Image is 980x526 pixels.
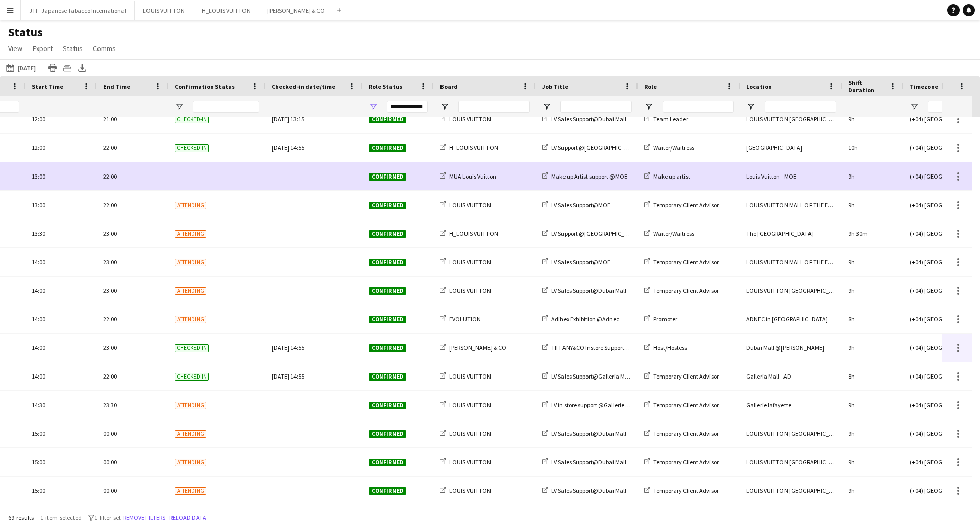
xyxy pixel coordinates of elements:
div: 14:00 [26,305,97,333]
span: Host/Hostess [653,344,687,352]
span: Attending [175,430,206,438]
span: LOUIS VUITTON [449,258,491,266]
div: 9h [842,105,903,133]
div: Galleria Mall - AD [740,362,842,390]
span: Job Title [542,83,568,90]
div: (+04) [GEOGRAPHIC_DATA] [903,305,965,333]
input: Timezone Filter Input [928,101,959,113]
div: 14:00 [26,334,97,362]
span: TIFFANY&CO Instore Support@ [GEOGRAPHIC_DATA] [551,344,687,352]
span: Confirmed [369,202,406,209]
div: 15:00 [26,477,97,505]
span: Make up Artist support @MOE [551,172,627,180]
a: LOUIS VUITTON [440,487,491,494]
button: Open Filter Menu [175,102,184,111]
div: 13:30 [26,219,97,247]
div: Louis Vuitton - MOE [740,162,842,190]
span: Temporary Client Advisor [653,372,719,380]
span: Confirmed [369,344,406,352]
input: Location Filter Input [765,101,836,113]
button: Open Filter Menu [746,102,755,111]
div: 9h [842,248,903,276]
div: 9h [842,162,903,190]
div: 22:00 [97,191,168,219]
div: 22:00 [97,305,168,333]
span: LV in store support @Gallerie Lafeyette [551,401,650,409]
div: (+04) [GEOGRAPHIC_DATA] [903,419,965,447]
div: 9h [842,334,903,362]
div: 9h [842,477,903,505]
a: LOUIS VUITTON [440,287,491,294]
div: 15:00 [26,448,97,476]
span: EVOLUTION [449,315,481,323]
a: LOUIS VUITTON [440,201,491,209]
a: Status [59,42,87,55]
input: Board Filter Input [458,101,530,113]
div: The [GEOGRAPHIC_DATA] [740,219,842,247]
div: LOUIS VUITTON [GEOGRAPHIC_DATA] - [GEOGRAPHIC_DATA] [740,419,842,447]
span: Attending [175,402,206,409]
input: Job Title Filter Input [560,101,632,113]
span: Adihex Exhibition @Adnec [551,315,619,323]
span: Temporary Client Advisor [653,401,719,409]
div: LOUIS VUITTON MALL OF THE EMIRATES [740,248,842,276]
div: [DATE] 14:55 [272,134,356,162]
span: Status [63,44,83,53]
app-action-btn: Export XLSX [76,62,88,74]
a: Temporary Client Advisor [644,401,719,409]
span: LOUIS VUITTON [449,287,491,294]
span: Board [440,83,458,90]
div: LOUIS VUITTON [GEOGRAPHIC_DATA] - [GEOGRAPHIC_DATA] [740,448,842,476]
span: End Time [103,83,130,90]
div: LOUIS VUITTON [GEOGRAPHIC_DATA] - [GEOGRAPHIC_DATA] [740,277,842,305]
span: Confirmed [369,459,406,466]
div: (+04) [GEOGRAPHIC_DATA] [903,391,965,419]
span: Timezone [910,83,938,90]
div: 13:00 [26,162,97,190]
div: 00:00 [97,419,168,447]
span: Role Status [369,83,402,90]
div: (+04) [GEOGRAPHIC_DATA] [903,448,965,476]
div: 14:00 [26,277,97,305]
span: Make up artist [653,172,690,180]
div: (+04) [GEOGRAPHIC_DATA] [903,105,965,133]
button: Open Filter Menu [542,102,551,111]
span: Confirmation Status [175,83,235,90]
button: Open Filter Menu [910,102,919,111]
span: Checked-in [175,373,209,381]
a: [PERSON_NAME] & CO [440,344,506,352]
div: Gallerie lafayette [740,391,842,419]
span: Attending [175,316,206,323]
span: Confirmed [369,373,406,381]
div: 22:00 [97,134,168,162]
div: (+04) [GEOGRAPHIC_DATA] [903,477,965,505]
a: TIFFANY&CO Instore Support@ [GEOGRAPHIC_DATA] [542,344,687,352]
a: LV Sales Support@Galleria Mall AD [542,372,640,380]
a: Temporary Client Advisor [644,430,719,437]
a: Team Leader [644,115,688,123]
a: Make up artist [644,172,690,180]
div: 23:00 [97,277,168,305]
a: LV Support @[GEOGRAPHIC_DATA] [542,144,641,152]
div: (+04) [GEOGRAPHIC_DATA] [903,162,965,190]
span: Confirmed [369,259,406,266]
span: [PERSON_NAME] & CO [449,344,506,352]
span: Confirmed [369,144,406,152]
div: 13:00 [26,191,97,219]
div: 14:00 [26,248,97,276]
span: LV Sales Support@Dubai Mall [551,487,626,494]
div: 23:00 [97,219,168,247]
span: Waiter/Waitress [653,144,694,152]
span: LOUIS VUITTON [449,372,491,380]
span: Attending [175,287,206,295]
div: 10h [842,134,903,162]
span: Location [746,83,772,90]
app-action-btn: Print [46,62,59,74]
span: Checked-in date/time [272,83,335,90]
span: Attending [175,202,206,209]
span: LOUIS VUITTON [449,401,491,409]
div: 8h [842,305,903,333]
a: EVOLUTION [440,315,481,323]
span: Confirmed [369,430,406,438]
span: LOUIS VUITTON [449,487,491,494]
